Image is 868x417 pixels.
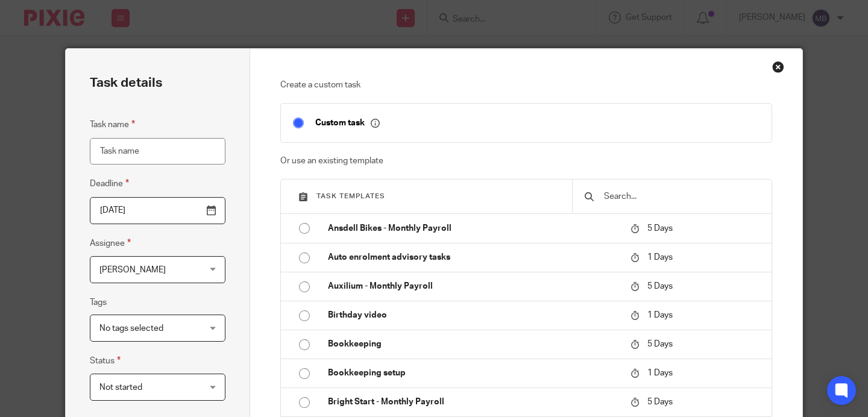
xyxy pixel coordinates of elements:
span: Not started [99,383,142,392]
p: Create a custom task [280,79,773,91]
div: Close this dialog window [772,61,784,73]
span: Task templates [316,193,385,199]
span: 5 Days [647,398,673,406]
p: Bookkeeping setup [328,367,618,379]
label: Task name [90,118,135,131]
span: [PERSON_NAME] [99,266,166,274]
span: No tags selected [99,324,163,333]
p: Bookkeeping [328,338,618,350]
span: 5 Days [647,282,673,290]
p: Bright Start - Monthly Payroll [328,396,618,408]
label: Tags [90,296,107,309]
span: 5 Days [647,340,673,348]
span: 5 Days [647,224,673,233]
p: Or use an existing template [280,155,773,167]
label: Assignee [90,236,131,250]
span: 1 Days [647,369,673,377]
p: Auto enrolment advisory tasks [328,251,618,263]
input: Task name [90,138,225,165]
span: 1 Days [647,311,673,319]
p: Birthday video [328,309,618,321]
h2: Task details [90,73,162,93]
input: Pick a date [90,197,225,224]
p: Ansdell Bikes - Monthly Payroll [328,222,618,234]
input: Search... [603,190,759,203]
label: Status [90,354,121,368]
p: Auxilium - Monthly Payroll [328,280,618,292]
span: 1 Days [647,253,673,262]
label: Deadline [90,177,129,190]
p: Custom task [315,118,380,128]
